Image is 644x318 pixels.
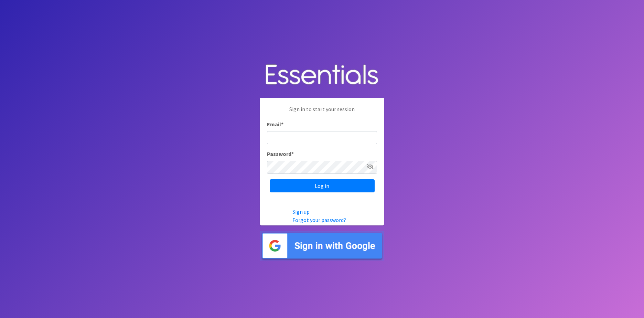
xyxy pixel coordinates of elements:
[267,105,377,120] p: Sign in to start your session
[260,57,384,93] img: Human Essentials
[260,231,384,261] img: Sign in with Google
[270,179,375,192] input: Log in
[291,150,294,157] abbr: required
[267,120,283,128] label: Email
[292,216,346,223] a: Forgot your password?
[281,121,283,128] abbr: required
[267,150,294,158] label: Password
[292,208,310,215] a: Sign up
